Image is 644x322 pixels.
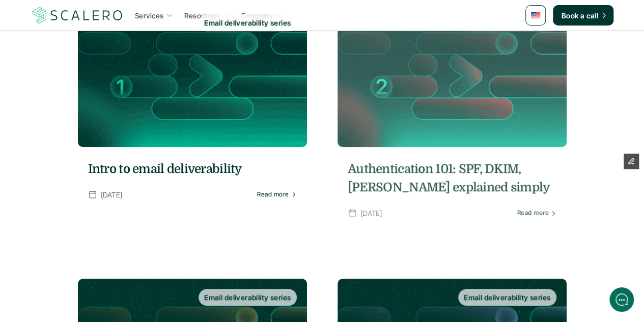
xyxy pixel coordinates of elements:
[15,68,188,117] h2: Let us know if we can help with lifecycle marketing.
[184,10,220,21] p: Resources
[241,10,273,21] p: Company
[78,4,307,147] a: Email deliverability series
[66,141,122,150] span: New conversation
[204,292,291,303] p: Email deliverability series
[135,10,163,21] p: Services
[31,6,124,25] img: Scalero company logo
[338,4,567,147] a: Email deliverability series
[464,292,550,303] p: Email deliverability series
[624,154,639,169] button: Edit Framer Content
[517,209,548,216] p: Read more
[204,17,291,28] p: Email deliverability series
[609,287,634,312] iframe: gist-messenger-bubble-iframe
[553,5,613,26] a: Book a call
[561,10,598,21] p: Book a call
[15,49,188,66] h1: Hi! Welcome to Scalero.
[85,256,129,263] span: We run on Gist
[101,188,123,201] p: [DATE]
[360,207,382,219] p: [DATE]
[88,160,297,178] a: Intro to email deliverability
[517,209,556,216] a: Read more
[348,160,556,196] a: Authentication 101: SPF, DKIM, [PERSON_NAME] explained simply
[257,191,289,198] p: Read more
[257,191,296,198] a: Read more
[16,135,188,156] button: New conversation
